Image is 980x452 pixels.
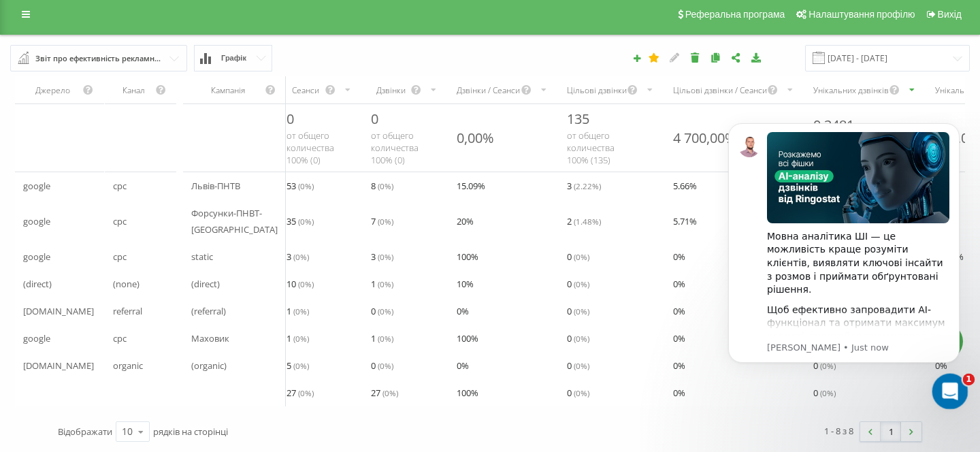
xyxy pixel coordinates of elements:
[673,357,685,374] span: 0 %
[567,357,589,374] span: 0
[673,213,697,229] span: 5.71 %
[23,213,50,229] span: google
[15,76,965,406] div: scrollable content
[730,52,742,62] i: Поділитися налаштуваннями звіту
[378,251,393,262] span: ( 0 %)
[567,213,601,229] span: 2
[287,385,314,401] span: 27
[649,52,660,62] i: Цей звіт буде завантажено першим при відкритті Аналітики. Ви можете призначити будь-який інший ва...
[673,330,685,346] span: 0 %
[574,360,589,371] span: ( 0 %)
[567,385,589,401] span: 0
[932,374,968,410] iframe: Intercom live chat
[457,213,474,229] span: 20 %
[23,248,50,265] span: google
[378,333,393,344] span: ( 0 %)
[287,276,314,292] span: 10
[567,129,615,166] span: от общего количества 100% ( 135 )
[23,84,82,96] div: Джерело
[371,129,419,166] span: от общего количества 100% ( 0 )
[457,357,469,374] span: 0 %
[371,110,378,128] span: 0
[191,276,220,292] span: (direct)
[567,330,589,346] span: 0
[457,330,478,346] span: 100 %
[293,306,309,317] span: ( 0 %)
[113,178,127,194] span: cpc
[287,248,309,265] span: 3
[938,9,962,20] span: Вихід
[567,303,589,319] span: 0
[191,303,226,319] span: (referral)
[673,276,685,292] span: 0 %
[813,84,889,96] div: Унікальних дзвінків
[963,374,975,386] span: 1
[567,110,589,128] span: 135
[371,330,393,346] span: 1
[673,84,767,96] div: Цільові дзвінки / Сеанси
[371,303,393,319] span: 0
[567,276,589,292] span: 0
[23,276,52,292] span: (direct)
[298,216,314,227] span: ( 0 %)
[371,178,393,194] span: 8
[457,248,478,265] span: 100 %
[287,84,325,96] div: Сеанси
[632,54,642,62] i: Створити звіт
[287,357,309,374] span: 5
[23,330,50,346] span: google
[113,213,127,229] span: cpc
[113,248,127,265] span: cpc
[371,248,393,265] span: 3
[287,213,314,229] span: 35
[191,205,278,238] span: Форсунки-ПНВТ-[GEOGRAPHIC_DATA]
[689,52,701,62] i: Видалити звіт
[567,84,627,96] div: Цільові дзвінки
[113,84,154,96] div: Канал
[191,248,213,265] span: static
[35,51,163,66] div: Звіт про ефективність рекламних кампаній
[574,251,589,262] span: ( 0 %)
[113,357,143,374] span: organic
[574,306,589,317] span: ( 0 %)
[574,278,589,289] span: ( 0 %)
[378,278,393,289] span: ( 0 %)
[371,276,393,292] span: 1
[371,84,410,96] div: Дзвінки
[574,180,601,191] span: ( 2.22 %)
[673,178,697,194] span: 5.66 %
[567,178,601,194] span: 3
[113,276,140,292] span: (none)
[23,357,94,374] span: [DOMAIN_NAME]
[673,248,685,265] span: 0 %
[673,303,685,319] span: 0 %
[710,52,721,62] i: Копіювати звіт
[824,424,853,438] div: 1 - 8 з 8
[669,52,681,62] i: Редагувати звіт
[58,425,112,438] span: Відображати
[23,178,50,194] span: google
[298,387,314,398] span: ( 0 %)
[287,110,294,128] span: 0
[287,178,314,194] span: 53
[221,54,246,63] span: Графік
[287,129,334,166] span: от общего количества 100% ( 0 )
[194,45,272,71] button: Графік
[457,129,494,147] div: 0,00%
[457,385,478,401] span: 100 %
[191,84,264,96] div: Кампанія
[122,425,133,438] div: 10
[293,360,309,371] span: ( 0 %)
[751,52,762,62] i: Завантажити звіт
[23,303,94,319] span: [DOMAIN_NAME]
[287,303,309,319] span: 1
[293,251,309,262] span: ( 0 %)
[685,9,785,20] span: Реферальна програма
[378,306,393,317] span: ( 0 %)
[293,333,309,344] span: ( 0 %)
[808,9,915,20] span: Налаштування профілю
